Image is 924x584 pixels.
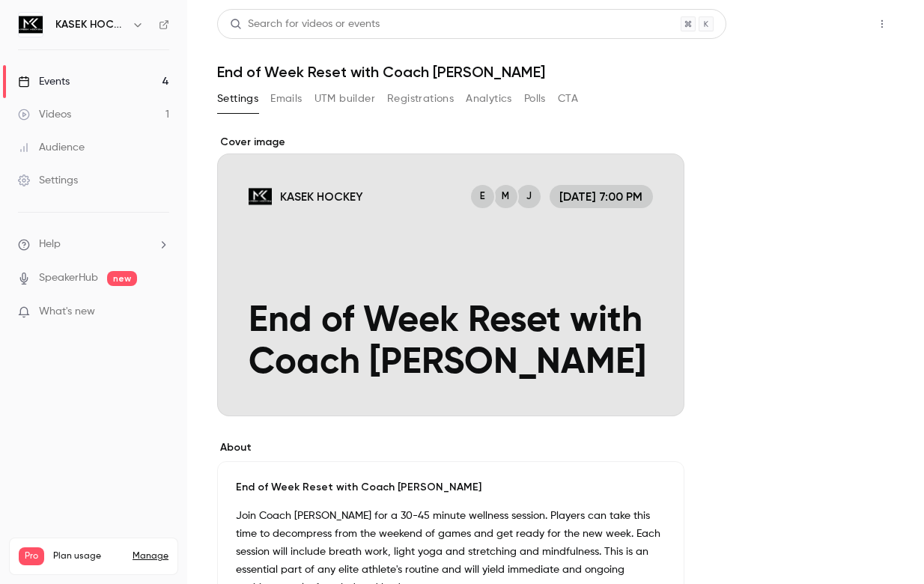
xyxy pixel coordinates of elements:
[18,140,85,155] div: Audience
[314,87,375,111] button: UTM builder
[18,74,70,89] div: Events
[466,87,512,111] button: Analytics
[799,9,858,39] button: Share
[53,550,124,562] span: Plan usage
[18,173,78,188] div: Settings
[217,63,894,81] h1: End of Week Reset with Coach [PERSON_NAME]
[107,271,137,286] span: new
[133,550,168,562] a: Manage
[55,17,126,32] h6: KASEK HOCKEY
[19,13,43,37] img: KASEK HOCKEY
[18,237,169,252] li: help-dropdown-opener
[39,237,61,252] span: Help
[270,87,302,111] button: Emails
[230,16,380,32] div: Search for videos or events
[217,135,684,416] section: Cover image
[39,304,95,320] span: What's new
[19,547,44,565] span: Pro
[18,107,71,122] div: Videos
[39,270,98,286] a: SpeakerHub
[217,135,684,150] label: Cover image
[558,87,578,111] button: CTA
[524,87,546,111] button: Polls
[217,87,258,111] button: Settings
[236,480,666,495] p: End of Week Reset with Coach [PERSON_NAME]
[387,87,454,111] button: Registrations
[217,440,684,455] label: About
